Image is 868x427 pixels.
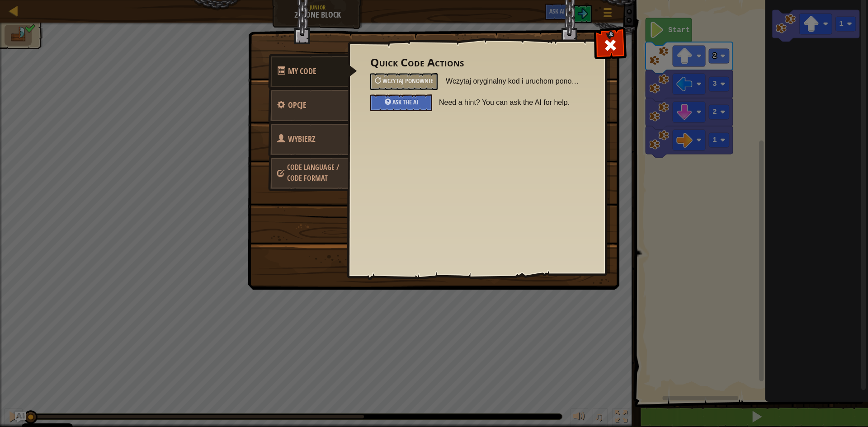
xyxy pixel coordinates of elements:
[392,98,418,106] span: Ask the AI
[382,76,433,85] span: Wczytaj ponownie
[370,73,438,90] div: Wczytaj oryginalny kod i uruchom ponownie poziom
[288,99,307,111] span: Ustaw opcje
[370,94,432,111] div: Ask the AI
[277,133,316,167] span: Wybierz bohatera, język
[288,66,316,77] span: Quick Code Actions
[446,73,583,89] span: Wczytaj oryginalny kod i uruchom ponownie poziom
[370,56,583,69] h3: Quick Code Actions
[287,162,339,183] span: Wybierz bohatera, język
[268,88,349,123] a: Opcje
[439,94,590,111] span: Need a hint? You can ask the AI for help.
[268,54,357,89] a: My Code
